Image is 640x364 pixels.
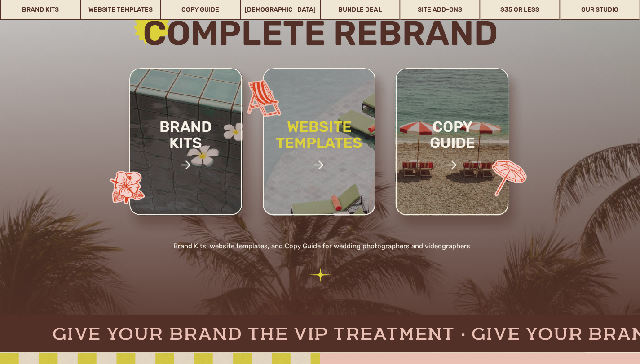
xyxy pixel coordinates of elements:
h2: Brand Kits, website templates, and Copy Guide for wedding photographers and videographers [120,241,523,254]
a: brand kits [148,119,224,176]
a: website templates [260,119,378,170]
h2: Complete rebrand [78,15,563,51]
a: copy guide [411,119,494,181]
